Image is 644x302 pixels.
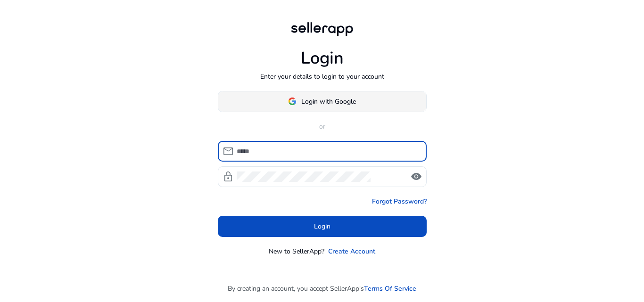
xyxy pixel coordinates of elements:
[269,246,324,256] p: New to SellerApp?
[260,72,384,82] p: Enter your details to login to your account
[218,91,427,112] button: Login with Google
[288,97,297,106] img: google-logo.svg
[218,122,427,131] p: or
[364,284,416,294] a: Terms Of Service
[223,171,234,182] span: lock
[301,97,356,106] span: Login with Google
[218,216,427,237] button: Login
[223,146,234,157] span: mail
[411,171,422,182] span: visibility
[328,246,375,256] a: Create Account
[372,196,427,206] a: Forgot Password?
[314,221,330,231] span: Login
[301,48,344,68] h1: Login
